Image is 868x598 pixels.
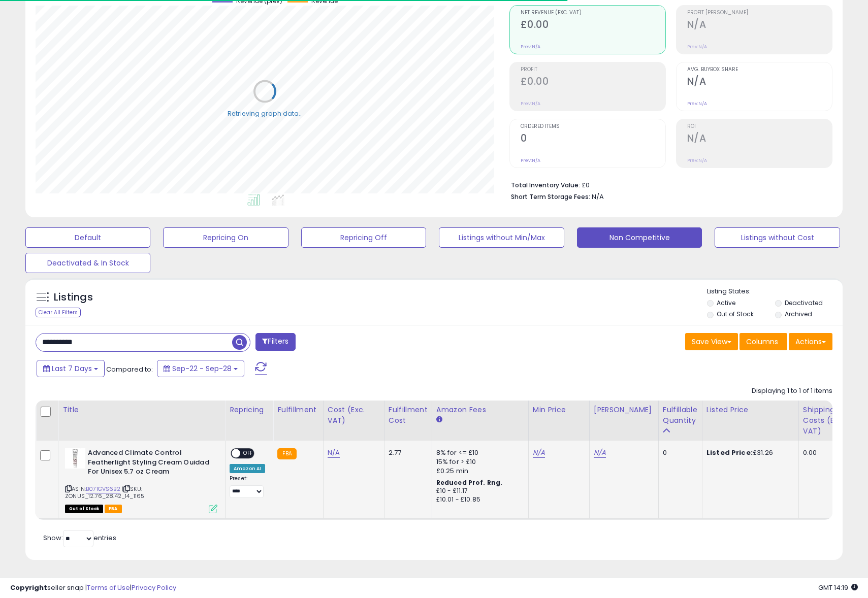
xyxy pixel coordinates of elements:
a: B071GVS6B2 [86,485,120,493]
button: Listings without Cost [715,227,840,248]
div: Amazon AI [230,464,265,473]
small: Amazon Fees. [436,415,442,424]
h2: N/A [687,132,832,146]
div: 15% for > £10 [436,457,521,467]
label: Out of Stock [717,310,754,318]
label: Archived [785,310,812,318]
a: Terms of Use [87,583,130,592]
button: Actions [789,333,832,350]
h2: £0.00 [521,19,665,32]
span: Avg. Buybox Share [687,67,832,73]
div: Clear All Filters [36,308,81,317]
div: Fulfillment [277,405,318,415]
div: ASIN: [65,448,217,512]
button: Filters [255,333,295,351]
small: Prev: N/A [687,101,707,107]
small: FBA [277,448,296,459]
span: Show: entries [43,533,116,543]
div: Shipping Costs (Exc. VAT) [803,405,855,437]
div: Fulfillable Quantity [663,405,698,426]
div: Listed Price [706,405,794,415]
b: Advanced Climate Control Featherlight Styling Cream Ouidad For Unisex 5.7 oz Cream [88,448,211,479]
h2: £0.00 [521,76,665,89]
span: Columns [746,337,778,347]
div: £31.26 [706,448,791,457]
div: Displaying 1 to 1 of 1 items [752,386,832,396]
label: Active [717,298,735,307]
b: Short Term Storage Fees: [511,192,590,201]
h5: Listings [54,290,93,305]
b: Total Inventory Value: [511,181,580,189]
small: Prev: N/A [521,101,540,107]
span: Last 7 Days [52,363,92,374]
div: seller snap | | [10,583,176,593]
span: All listings that are currently out of stock and unavailable for purchase on Amazon [65,505,103,513]
li: £0 [511,178,825,190]
div: Fulfillment Cost [389,405,428,426]
div: Repricing [230,405,269,415]
div: [PERSON_NAME] [594,405,654,415]
div: Cost (Exc. VAT) [328,405,380,426]
strong: Copyright [10,583,47,592]
label: Deactivated [785,298,823,307]
div: 8% for <= £10 [436,448,521,457]
span: Profit [521,67,665,73]
span: Net Revenue (Exc. VAT) [521,10,665,16]
img: 31TlGBKjB4L._SL40_.jpg [65,448,85,469]
h2: 0 [521,132,665,146]
button: Repricing On [163,227,288,248]
div: Preset: [230,475,265,498]
button: Default [25,227,150,248]
button: Columns [740,333,787,350]
button: Listings without Min/Max [439,227,564,248]
div: Title [62,405,221,415]
div: Retrieving graph data.. [228,109,302,118]
button: Repricing Off [301,227,426,248]
button: Deactivated & In Stock [25,253,150,273]
div: 0.00 [803,448,852,457]
span: | SKU: ZONUS_12.76_28.42_14_1165 [65,485,144,500]
b: Listed Price: [706,448,753,457]
button: Last 7 Days [37,360,105,377]
small: Prev: N/A [521,44,540,50]
small: Prev: N/A [687,44,707,50]
span: Ordered Items [521,124,665,129]
span: 2025-10-6 14:19 GMT [818,583,858,592]
span: Sep-22 - Sep-28 [172,363,232,374]
div: Amazon Fees [436,405,524,415]
span: ROI [687,124,832,129]
a: Privacy Policy [132,583,176,592]
span: OFF [240,449,256,458]
span: N/A [592,192,604,202]
button: Non Competitive [577,227,702,248]
a: N/A [533,448,545,458]
div: £0.25 min [436,467,521,476]
button: Save View [685,333,738,350]
a: N/A [594,448,606,458]
div: £10.01 - £10.85 [436,495,521,504]
div: £10 - £11.17 [436,487,521,495]
button: Sep-22 - Sep-28 [157,360,244,377]
small: Prev: N/A [687,157,707,163]
div: Min Price [533,405,585,415]
b: Reduced Prof. Rng. [436,478,503,487]
small: Prev: N/A [521,157,540,163]
div: 2.77 [389,448,424,457]
a: N/A [328,448,340,458]
span: Compared to: [106,364,153,374]
p: Listing States: [707,287,843,296]
span: Profit [PERSON_NAME] [687,10,832,16]
h2: N/A [687,19,832,32]
h2: N/A [687,76,832,89]
div: 0 [663,448,694,457]
span: FBA [105,505,122,513]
